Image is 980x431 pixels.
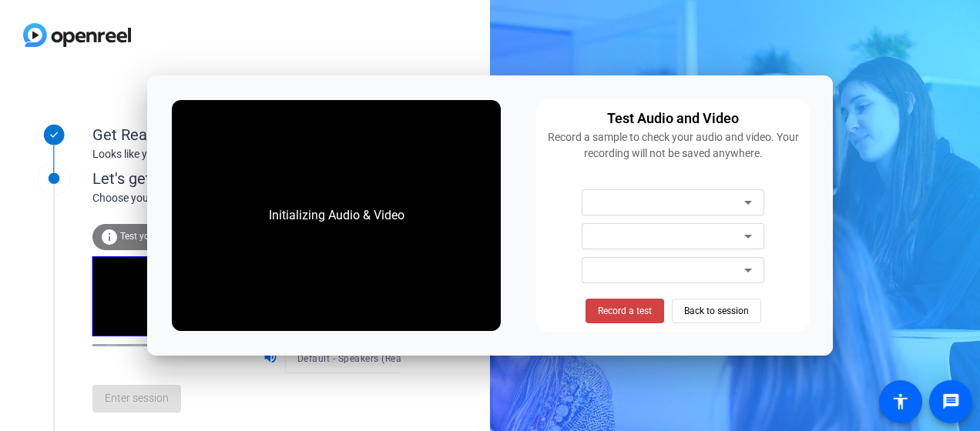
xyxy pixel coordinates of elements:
[120,231,227,242] span: Test your audio and video
[92,167,432,190] div: Let's get connected.
[607,108,739,129] div: Test Audio and Video
[545,129,800,162] div: Record a sample to check your audio and video. Your recording will not be saved anywhere.
[941,393,960,411] mat-icon: message
[586,299,664,323] button: Record a test
[253,191,420,240] div: Initializing Audio & Video
[598,304,652,318] span: Record a test
[263,349,281,368] mat-icon: volume_up
[92,123,401,146] div: Get Ready!
[672,299,761,323] button: Back to session
[891,393,910,411] mat-icon: accessibility
[92,190,432,206] div: Choose your settings
[100,228,119,246] mat-icon: info
[92,146,401,162] div: Looks like you've been invited to join
[684,296,749,326] span: Back to session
